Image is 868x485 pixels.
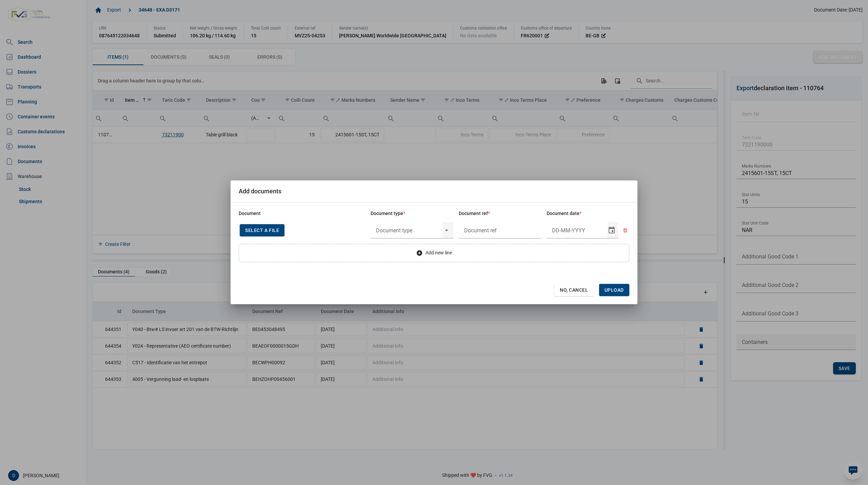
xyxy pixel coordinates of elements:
div: Document date [547,211,629,217]
div: Document ref [459,211,541,217]
span: Upload [605,287,624,293]
div: Document type [371,211,453,217]
span: No, Cancel [560,287,588,293]
div: Document [239,211,365,217]
div: Select a file [240,224,284,236]
input: Document ref [459,222,541,238]
div: No, Cancel [554,284,594,296]
div: Add documents [239,187,281,195]
input: Document type [371,222,442,238]
span: Select a file [245,228,279,233]
div: Select [608,222,616,238]
div: Add new line [239,244,629,262]
input: Document date [547,222,608,238]
div: Upload [599,284,629,296]
div: Select [442,222,451,238]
